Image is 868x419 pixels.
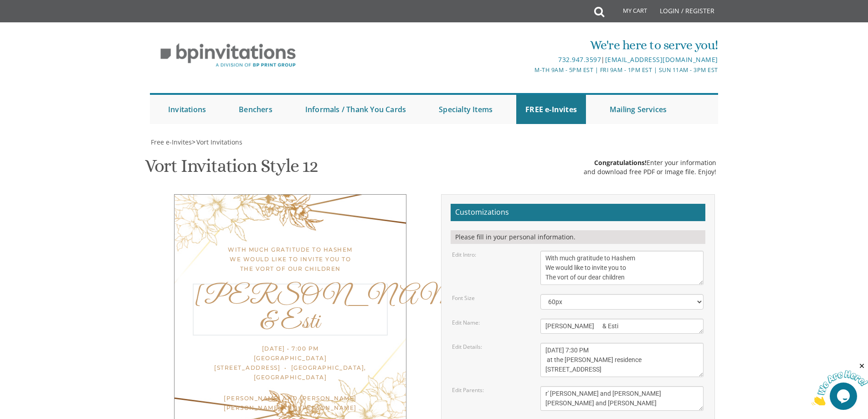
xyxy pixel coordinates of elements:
label: Font Size [452,294,475,302]
a: Mailing Services [601,95,676,124]
a: [EMAIL_ADDRESS][DOMAIN_NAME] [605,55,718,64]
label: Edit Parents: [452,386,484,394]
div: Enter your information [584,158,716,167]
label: Edit Details: [452,343,482,351]
span: > [192,138,242,146]
div: With much gratitude to Hashem We would like to invite you to The vort of our children [193,245,388,274]
div: M-Th 9am - 5pm EST | Fri 9am - 1pm EST | Sun 11am - 3pm EST [340,65,718,75]
a: Invitations [159,95,215,124]
label: Edit Name: [452,319,480,326]
img: BP Invitation Loft [150,36,306,74]
span: Free e-Invites [151,138,192,146]
a: Free e-Invites [150,138,192,146]
h2: Customizations [451,204,705,221]
div: We're here to serve you! [340,36,718,54]
a: Specialty Items [430,95,502,124]
iframe: chat widget [812,362,868,405]
textarea: [DATE] • 7:00 pm [GEOGRAPHIC_DATA] [STREET_ADDRESS] • [GEOGRAPHIC_DATA], [GEOGRAPHIC_DATA] [540,343,704,377]
div: | [340,54,718,65]
a: FREE e-Invites [516,95,586,124]
div: and download free PDF or Image file. Enjoy! [584,167,716,176]
textarea: [PERSON_NAME] & [PERSON_NAME] [540,319,704,334]
h1: Vort Invitation Style 12 [145,156,318,183]
a: Benchers [230,95,282,124]
div: [PERSON_NAME] and [PERSON_NAME] [PERSON_NAME] and [PERSON_NAME] [193,393,388,413]
a: My Cart [603,1,653,24]
a: 732.947.3597 [558,55,601,64]
textarea: [PERSON_NAME] and [PERSON_NAME] [PERSON_NAME] and [PERSON_NAME] [540,386,704,411]
label: Edit Intro: [452,251,476,259]
div: [PERSON_NAME] & Esti [193,284,388,336]
span: Vort Invitations [196,138,242,146]
a: Vort Invitations [195,138,242,146]
a: Informals / Thank You Cards [296,95,415,124]
div: [DATE] • 7:00 pm [GEOGRAPHIC_DATA] [STREET_ADDRESS] • [GEOGRAPHIC_DATA], [GEOGRAPHIC_DATA] [193,344,388,382]
div: Please fill in your personal information. [451,230,705,244]
span: Congratulations! [594,158,647,167]
textarea: With much gratitude to Hashem We would like to invite you to The vort of our children [540,251,704,285]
